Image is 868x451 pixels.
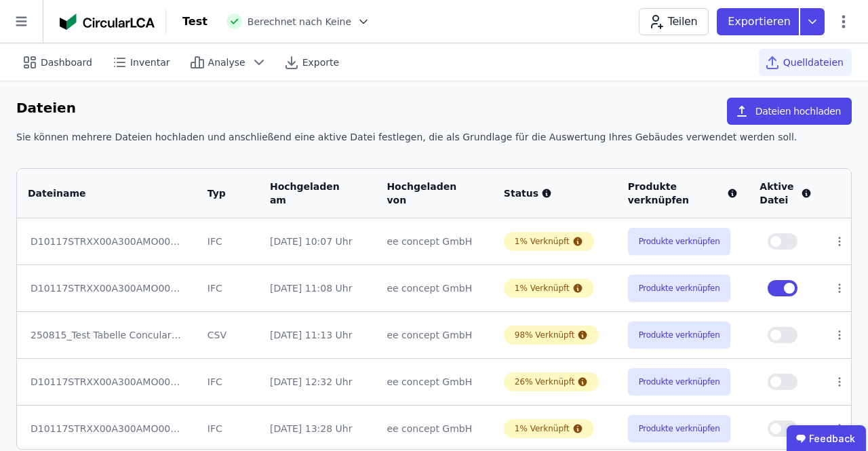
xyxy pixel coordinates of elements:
div: IFC [208,281,248,295]
span: Berechnet nach Keine [248,15,351,28]
div: [DATE] 12:32 Uhr [270,375,365,389]
div: Dateiname [28,187,168,200]
div: Hochgeladen am [270,180,349,207]
img: Concular [60,14,155,30]
div: 1% Verknüpft [515,283,570,294]
div: IFC [208,235,248,248]
div: CSV [208,328,248,342]
button: Produkte verknüpfen [628,275,731,302]
div: ee concept GmbH [387,328,481,342]
span: Dashboard [41,56,92,69]
div: D10117STRXX00A300AMO001_20250801_CFM-ALL.ifc [31,375,183,389]
span: Quelldateien [783,56,844,69]
div: [DATE] 11:08 Uhr [270,281,365,295]
button: Produkte verknüpfen [628,321,731,349]
span: Inventar [130,56,170,69]
button: Dateien hochladen [727,98,852,125]
div: Status [504,187,606,200]
div: Hochgeladen von [387,180,465,207]
div: ee concept GmbH [387,235,481,248]
div: 1% Verknüpft [515,423,570,434]
div: Sie können mehrere Dateien hochladen und anschließend eine aktive Datei festlegen, die als Grundl... [16,130,852,155]
div: Test [182,14,208,30]
div: 26% Verknüpft [515,376,575,387]
div: IFC [208,375,248,389]
div: [DATE] 13:28 Uhr [270,422,365,435]
div: IFC [208,422,248,435]
p: Exportieren [728,14,793,30]
div: ee concept GmbH [387,375,481,389]
div: D10117STRXX00A300AMO003_20250827_CFM-ALL.ifc [31,235,183,248]
div: 98% Verknüpft [515,330,575,340]
button: Teilen [639,8,709,35]
button: Produkte verknüpfen [628,368,731,395]
div: Typ [208,187,232,200]
div: D10117STRXX00A300AMO003_20250801_CFM-ALL.ifc [31,422,183,435]
div: 1% Verknüpft [515,236,570,247]
button: Produkte verknüpfen [628,415,731,442]
span: Exporte [302,56,339,69]
div: ee concept GmbH [387,281,481,295]
h6: Dateien [16,98,76,119]
button: Produkte verknüpfen [628,228,731,255]
div: [DATE] 11:13 Uhr [270,328,365,342]
div: Produkte verknüpfen [628,180,738,207]
span: Analyse [208,56,245,69]
div: Aktive Datei [759,180,811,207]
div: ee concept GmbH [387,422,481,435]
div: 250815_Test Tabelle Concular_Zusammenfassung Module_genauer(1).xlsx [31,328,183,342]
div: D10117STRXX00A300AMO002_20250822_CFM-ALL.ifc [31,281,183,295]
div: [DATE] 10:07 Uhr [270,235,365,248]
